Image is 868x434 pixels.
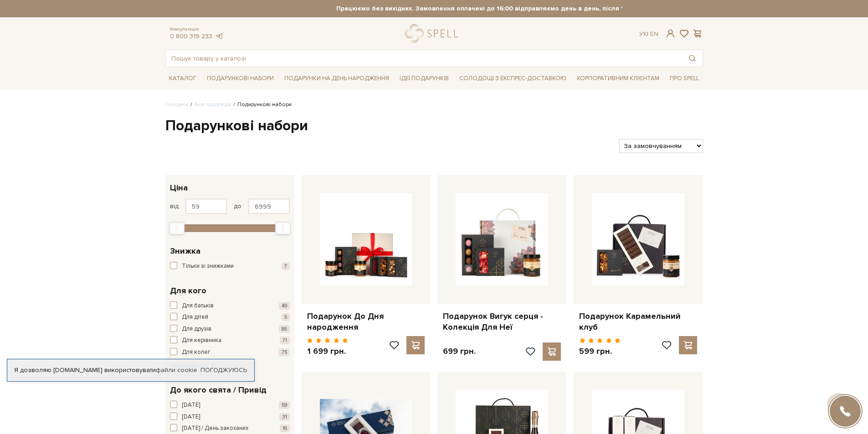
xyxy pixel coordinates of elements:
span: Каталог [165,71,200,86]
input: Пошук товару у каталозі [166,50,682,66]
a: Подарунок Карамельний клуб [579,311,697,332]
button: [DATE] 31 [170,413,290,422]
span: Про Spell [666,71,703,86]
span: 31 [279,413,290,421]
span: 59 [279,401,290,409]
p: 699 грн. [443,346,476,357]
span: Знижка [170,245,200,257]
span: Тільки зі знижками [182,262,234,271]
span: 86 [279,325,290,333]
span: До якого свята / Привід [170,384,267,396]
span: Подарункові набори [203,71,277,86]
div: Я дозволяю [DOMAIN_NAME] використовувати [7,366,254,374]
a: Корпоративним клієнтам [573,71,663,86]
span: [DATE] / День закоханих [182,424,248,433]
a: Погоджуюсь [200,366,247,374]
a: En [650,30,658,38]
a: файли cookie [156,366,197,374]
a: Подарунок Вигук серця - Колекція Для Неї [443,311,561,332]
span: Консультація: [170,26,224,32]
span: 7 [282,262,290,270]
button: Для дітей 5 [170,313,290,322]
a: Вся продукція [195,101,231,108]
div: Min [169,222,185,235]
span: 75 [279,348,290,356]
a: 0 800 319 233 [170,32,212,40]
span: Ціна [170,182,188,194]
span: 16 [280,424,290,432]
span: [DATE] [182,401,200,410]
button: Для колег 75 [170,348,290,357]
button: Для батьків 49 [170,301,290,311]
span: до [234,202,241,210]
p: 599 грн. [579,346,621,357]
div: Max [275,222,291,235]
span: Ідеї подарунків [396,71,452,86]
button: Для керівника 71 [170,336,290,345]
li: Подарункові набори [231,101,292,109]
button: [DATE] / День закоханих 16 [170,424,290,433]
input: Ціна [185,199,227,214]
span: від [170,202,179,210]
span: 71 [280,337,290,344]
span: Для колег [182,348,211,357]
a: Головна [165,101,188,108]
span: [DATE] [182,413,200,422]
span: 5 [282,313,290,321]
span: 49 [279,302,290,310]
strong: Працюємо без вихідних. Замовлення оплачені до 16:00 відправляємо день в день, після 16:00 - насту... [246,5,784,13]
span: Для батьків [182,301,214,311]
button: Пошук товару у каталозі [682,50,703,66]
span: Подарунки на День народження [281,71,393,86]
span: | [647,30,648,38]
p: 1 699 грн. [307,346,349,357]
span: Для керівника [182,336,221,345]
button: Для друзів 86 [170,325,290,334]
a: telegram [215,32,224,40]
span: Для дітей [182,313,208,322]
h1: Подарункові набори [165,117,703,136]
a: Подарунок До Дня народження [307,311,425,332]
input: Ціна [248,199,290,214]
button: Тільки зі знижками 7 [170,262,290,271]
div: Ук [639,30,658,38]
span: Для кого [170,285,206,297]
span: Для друзів [182,325,211,334]
a: Солодощі з експрес-доставкою [456,71,570,86]
button: [DATE] 59 [170,401,290,410]
a: logo [405,24,462,43]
